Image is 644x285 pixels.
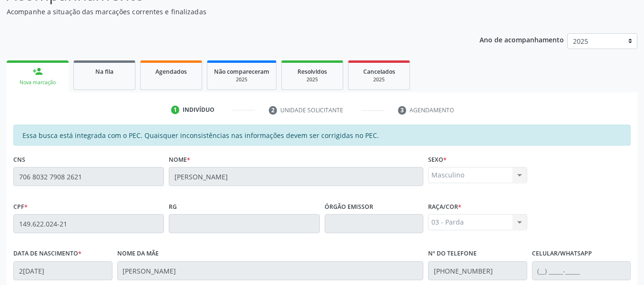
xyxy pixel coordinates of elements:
div: Essa busca está integrada com o PEC. Quaisquer inconsistências nas informações devem ser corrigid... [13,125,631,146]
label: Nome [169,152,190,167]
div: person_add [32,66,43,77]
span: Agendados [155,68,187,76]
div: 2025 [214,76,269,83]
div: 2025 [288,76,336,83]
span: Resolvidos [297,68,327,76]
input: __/__/____ [13,261,112,280]
span: Não compareceram [214,68,269,76]
label: Data de nascimento [13,246,82,261]
label: CNS [13,152,25,167]
label: Nome da mãe [117,246,159,261]
label: RG [169,199,177,214]
div: 2025 [355,76,403,83]
p: Acompanhe a situação das marcações correntes e finalizadas [7,7,448,17]
div: Indivíduo [183,106,215,114]
div: Nova marcação [13,79,62,86]
label: CPF [13,199,28,214]
p: Ano de acompanhamento [480,33,564,45]
span: Cancelados [363,68,395,76]
label: Órgão emissor [325,199,373,214]
div: 1 [171,106,180,114]
label: Nº do Telefone [428,246,477,261]
label: Celular/WhatsApp [532,246,592,261]
label: Raça/cor [428,199,461,214]
label: Sexo [428,152,447,167]
span: Na fila [95,68,113,76]
input: (__) _____-_____ [428,261,527,280]
input: (__) _____-_____ [532,261,631,280]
